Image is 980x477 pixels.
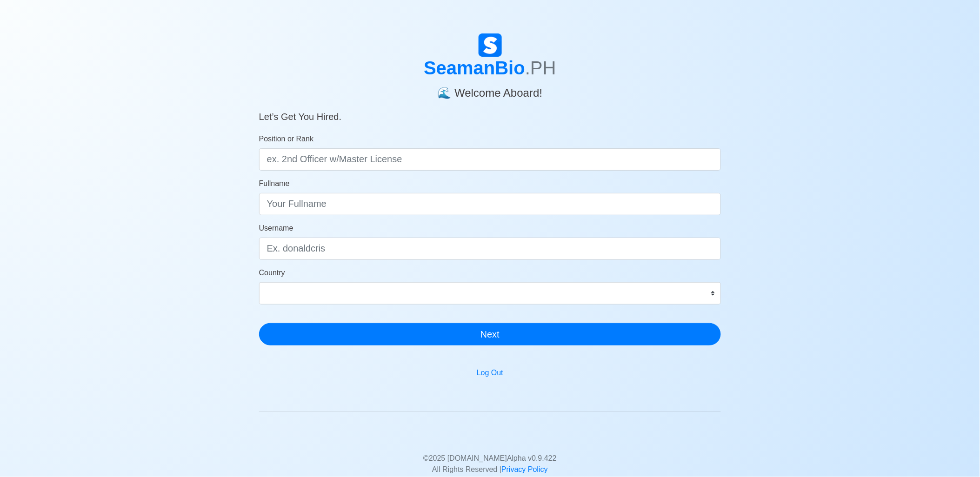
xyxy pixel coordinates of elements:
button: Next [259,323,721,345]
span: Fullname [259,179,290,187]
button: Log Out [471,364,509,382]
span: Username [259,224,293,232]
a: Privacy Policy [501,465,548,473]
input: ex. 2nd Officer w/Master License [259,148,721,171]
span: Position or Rank [259,135,313,143]
input: Ex. donaldcris [259,238,721,260]
h5: Let’s Get You Hired. [259,100,721,122]
input: Your Fullname [259,193,721,215]
span: .PH [525,58,556,78]
h1: SeamanBio [259,57,721,79]
p: © 2025 [DOMAIN_NAME] Alpha v 0.9.422 All Rights Reserved | [266,442,714,475]
h4: 🌊 Welcome Aboard! [259,79,721,100]
label: Country [259,267,285,278]
img: Logo [479,33,502,57]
